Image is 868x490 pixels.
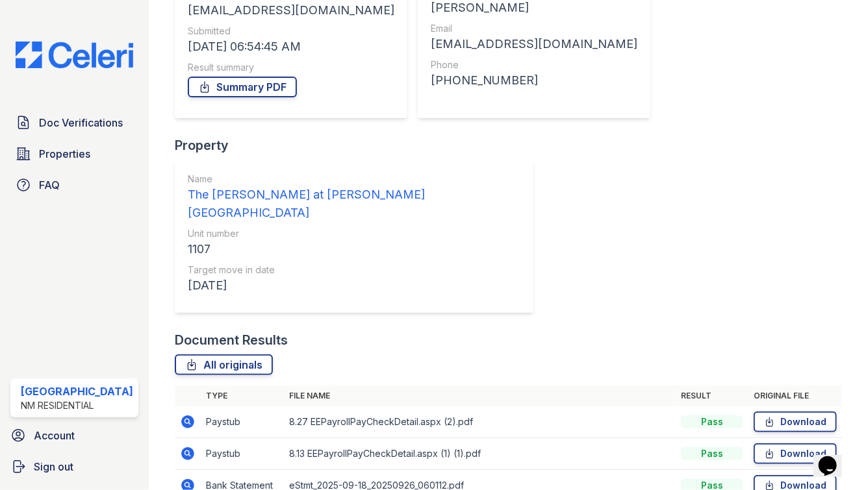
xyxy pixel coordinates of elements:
div: Name [188,173,520,186]
div: [EMAIL_ADDRESS][DOMAIN_NAME] [188,1,394,19]
a: Sign out [5,454,144,480]
span: FAQ [39,177,60,193]
div: [DATE] [188,276,520,295]
div: Unit number [188,227,520,240]
div: Property [175,136,544,154]
a: Summary PDF [188,77,297,97]
img: CE_Logo_Blue-a8612792a0a2168367f1c8372b55b34899dd931a85d93a1a3d3e32e68fde9ad4.png [5,42,144,68]
div: Submitted [188,25,394,38]
iframe: chat widget [813,438,855,477]
div: Pass [681,447,743,460]
div: Target move in date [188,263,520,276]
div: [DATE] 06:54:45 AM [188,38,394,56]
th: Result [676,386,748,406]
div: [PHONE_NUMBER] [431,71,637,90]
a: Doc Verifications [10,110,138,136]
td: Paystub [201,438,284,470]
a: FAQ [10,172,138,198]
a: All originals [175,354,273,375]
a: Download [754,411,837,432]
a: Properties [10,141,138,167]
div: [GEOGRAPHIC_DATA] [21,384,133,399]
div: Phone [431,58,637,71]
span: Doc Verifications [39,115,123,130]
a: Account [5,423,144,448]
span: Properties [39,146,90,162]
div: Pass [681,415,743,428]
th: File name [284,386,676,406]
th: Type [201,386,284,406]
div: The [PERSON_NAME] at [PERSON_NAME][GEOGRAPHIC_DATA] [188,186,520,222]
th: Original file [748,386,842,406]
div: Document Results [175,331,288,349]
div: 1107 [188,240,520,258]
td: Paystub [201,406,284,438]
div: NM Residential [21,399,133,412]
div: Result summary [188,61,394,74]
span: Account [34,428,75,443]
div: Email [431,22,637,35]
td: 8.13 EEPayrollPayCheckDetail.aspx (1) (1).pdf [284,438,676,470]
span: Sign out [34,459,73,474]
a: Download [754,443,837,464]
td: 8.27 EEPayrollPayCheckDetail.aspx (2).pdf [284,406,676,438]
div: [EMAIL_ADDRESS][DOMAIN_NAME] [431,35,637,53]
a: Name The [PERSON_NAME] at [PERSON_NAME][GEOGRAPHIC_DATA] [188,173,520,222]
